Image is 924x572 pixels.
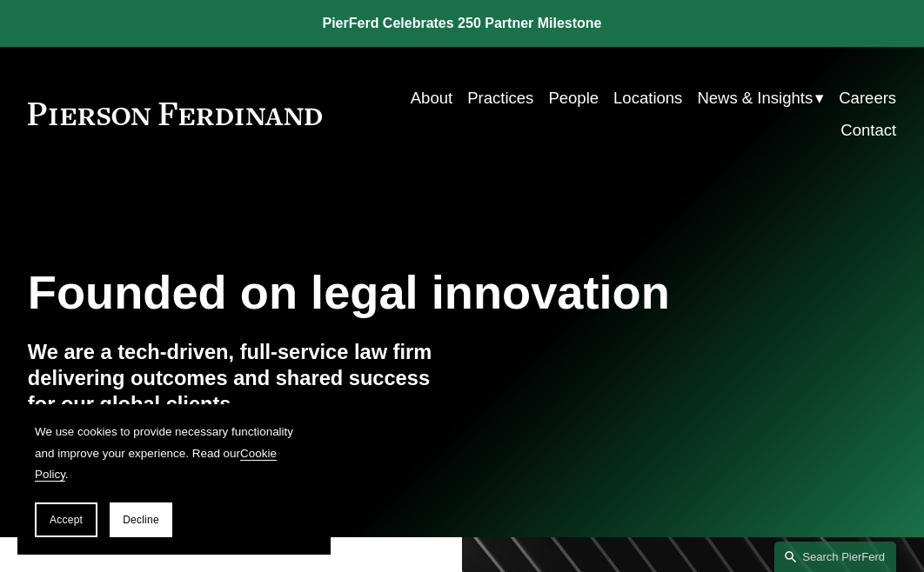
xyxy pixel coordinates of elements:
a: Cookie Policy [35,447,277,481]
p: We use cookies to provide necessary functionality and improve your experience. Read our . [35,422,313,485]
a: Locations [613,82,682,114]
span: Accept [50,514,83,526]
span: Decline [123,514,159,526]
a: Practices [467,82,533,114]
span: News & Insights [697,83,813,112]
a: People [548,82,599,114]
a: Contact [840,114,896,146]
a: About [411,82,452,114]
a: Search this site [774,542,896,572]
section: Cookie banner [17,404,331,555]
a: Careers [839,82,896,114]
button: Decline [110,502,172,537]
h4: We are a tech-driven, full-service law firm delivering outcomes and shared success for our global... [28,339,462,417]
h1: Founded on legal innovation [28,265,752,319]
button: Accept [35,502,97,537]
a: folder dropdown [697,82,824,114]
